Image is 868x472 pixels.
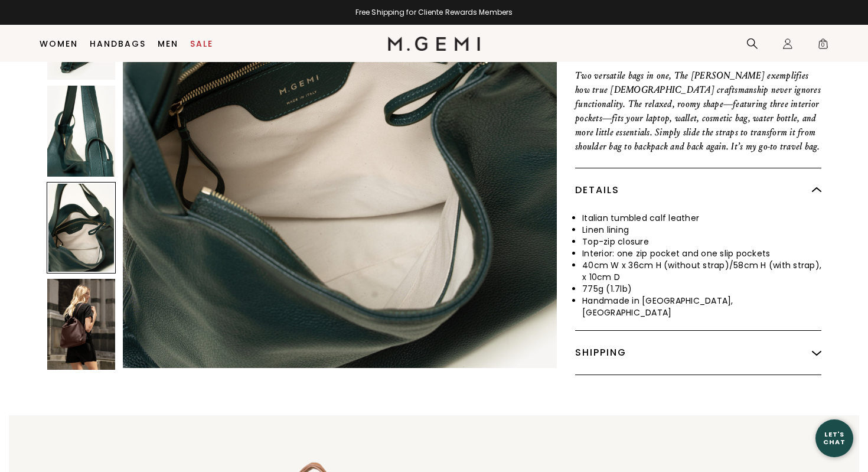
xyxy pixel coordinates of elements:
[582,259,821,283] li: 40cm W x 36cm H (without strap)/58cm H (with strap), x 10cm D
[582,283,821,295] li: 775g (1.7lb)
[575,331,821,375] div: Shipping
[90,39,146,48] a: Handbags
[815,431,853,445] div: Let's Chat
[388,37,481,51] img: M.Gemi
[47,86,115,177] img: The Laura Convertible Backpack
[575,168,821,212] div: Details
[575,69,821,154] p: Two versatile bags in one, The [PERSON_NAME] exemplifies how true [DEMOGRAPHIC_DATA] craftsmanshi...
[190,39,213,48] a: Sale
[582,224,821,236] li: Linen lining
[817,40,829,52] span: 0
[582,236,821,248] li: Top-zip closure
[582,212,821,224] li: Italian tumbled calf leather
[582,295,821,318] li: Handmade in [GEOGRAPHIC_DATA], [GEOGRAPHIC_DATA]
[158,39,178,48] a: Men
[582,248,821,259] li: Interior: one zip pocket and one slip pockets
[47,279,115,370] img: The Laura Convertible Backpack
[40,39,78,48] a: Women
